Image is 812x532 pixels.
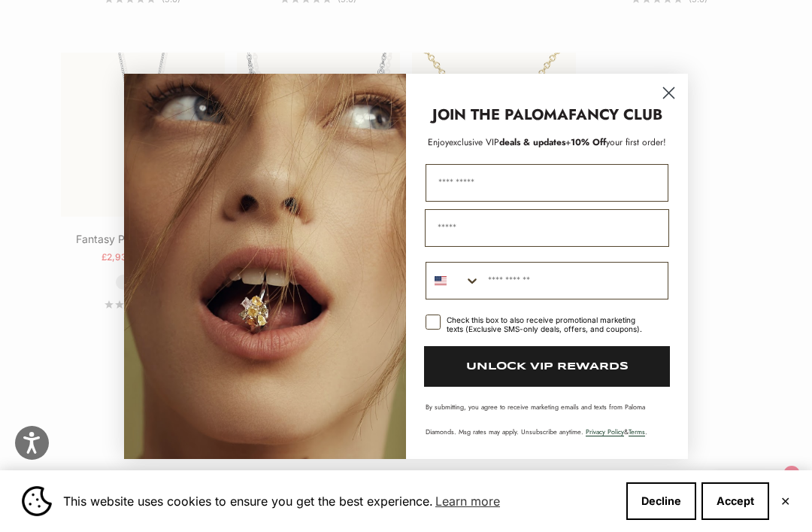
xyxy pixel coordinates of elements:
strong: FANCY CLUB [568,104,662,126]
button: Close dialog [656,80,682,106]
button: Close [780,497,790,506]
span: Enjoy [428,135,449,149]
input: First Name [426,164,668,202]
span: deals & updates [449,135,565,149]
input: Email [425,209,669,247]
a: Privacy Policy [586,427,624,436]
p: By submitting, you agree to receive marketing emails and texts from Paloma Diamonds. Msg rates ma... [426,402,668,436]
button: Search Countries [426,263,480,299]
a: Learn more [433,490,502,512]
strong: JOIN THE PALOMA [432,104,568,126]
span: & . [586,427,647,436]
a: Terms [629,427,645,436]
div: Check this box to also receive promotional marketing texts (Exclusive SMS-only deals, offers, and... [447,315,650,333]
span: This website uses cookies to ensure you get the best experience. [63,490,614,512]
span: + your first order! [565,135,666,149]
img: United States [435,275,447,287]
input: Phone Number [480,263,668,299]
img: Loading... [124,74,406,459]
img: Cookie banner [22,486,52,516]
button: UNLOCK VIP REWARDS [424,346,670,387]
span: exclusive VIP [449,135,499,149]
span: 10% Off [571,135,606,149]
button: Decline [626,482,696,520]
button: Accept [701,482,769,520]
